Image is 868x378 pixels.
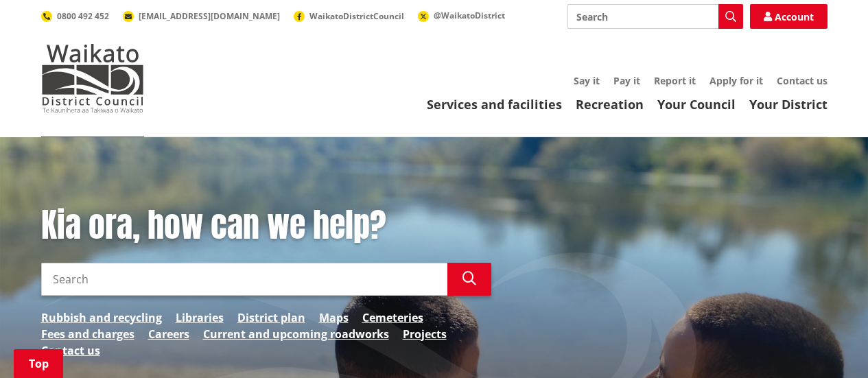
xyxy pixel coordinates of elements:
a: Libraries [176,309,224,326]
a: Your District [749,96,828,113]
a: @WaikatoDistrict [418,10,505,21]
span: WaikatoDistrictCouncil [309,10,404,22]
a: Fees and charges [41,326,134,342]
span: @WaikatoDistrict [434,10,505,21]
a: Account [750,4,828,29]
h1: Kia ora, how can we help? [41,206,491,246]
a: Maps [319,309,349,326]
a: Your Council [657,96,736,113]
a: Cemeteries [362,309,423,326]
a: Projects [403,326,447,342]
a: Report it [654,74,696,87]
input: Search input [41,263,447,296]
a: Current and upcoming roadworks [203,326,389,342]
a: Top [14,349,63,378]
span: [EMAIL_ADDRESS][DOMAIN_NAME] [139,10,280,22]
input: Search input [567,4,743,29]
a: Careers [148,326,189,342]
img: Waikato District Council - Te Kaunihera aa Takiwaa o Waikato [41,44,144,113]
a: Services and facilities [427,96,562,113]
a: Rubbish and recycling [41,309,162,326]
a: Contact us [41,342,100,359]
a: [EMAIL_ADDRESS][DOMAIN_NAME] [123,10,280,22]
a: Apply for it [709,74,763,87]
a: Contact us [777,74,828,87]
a: Pay it [613,74,640,87]
a: District plan [237,309,305,326]
a: WaikatoDistrictCouncil [294,10,404,22]
a: 0800 492 452 [41,10,109,22]
span: 0800 492 452 [57,10,109,22]
a: Recreation [576,96,644,113]
a: Say it [574,74,600,87]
